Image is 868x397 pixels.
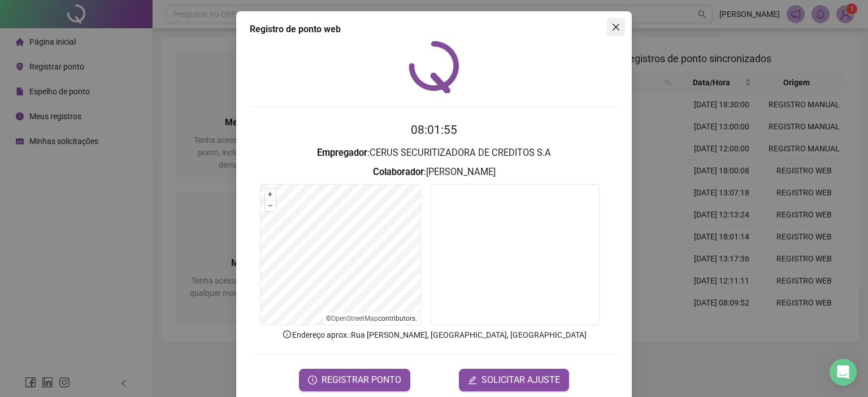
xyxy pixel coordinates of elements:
h3: : CERUS SECURITIZADORA DE CREDITOS S.A [250,146,618,160]
span: close [611,23,620,32]
span: REGISTRAR PONTO [322,373,401,387]
div: Open Intercom Messenger [830,359,857,386]
button: + [265,189,276,200]
button: editSOLICITAR AJUSTE [459,369,569,391]
button: REGISTRAR PONTO [299,369,410,391]
button: Close [607,18,625,36]
li: © contributors. [326,315,417,322]
span: SOLICITAR AJUSTE [481,373,560,387]
p: Endereço aprox. : Rua [PERSON_NAME], [GEOGRAPHIC_DATA], [GEOGRAPHIC_DATA] [250,329,618,341]
a: OpenStreetMap [331,315,378,322]
strong: Empregador [317,147,367,158]
h3: : [PERSON_NAME] [250,165,618,180]
time: 08:01:55 [411,123,457,137]
img: QRPoint [409,41,459,93]
strong: Colaborador [373,167,424,177]
span: info-circle [282,329,292,339]
div: Registro de ponto web [250,23,618,36]
span: edit [468,376,477,385]
button: – [265,200,276,211]
span: clock-circle [308,376,317,385]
